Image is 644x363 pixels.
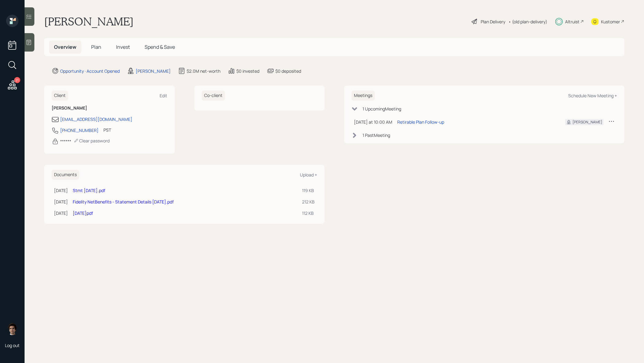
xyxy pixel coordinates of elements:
a: Fidelity NetBenefits - Statement Details [DATE].pdf [73,199,174,205]
div: Clear password [74,138,110,144]
div: [DATE] [54,199,68,205]
div: Plan Delivery [481,18,505,25]
div: 21 [14,77,20,83]
span: Plan [91,44,101,50]
a: [DATE]pdf [73,210,93,216]
span: Spend & Save [145,44,175,50]
div: Kustomer [601,18,620,25]
div: [EMAIL_ADDRESS][DOMAIN_NAME] [60,116,132,122]
div: PST [103,127,111,133]
a: Stmt [DATE].pdf [73,187,105,193]
h6: Meetings [351,91,375,101]
div: 212 KB [302,199,315,205]
div: 1 Upcoming Meeting [363,106,401,112]
img: harrison-schaefer-headshot-2.png [6,323,18,335]
div: Edit [160,93,167,98]
div: Opportunity · Account Opened [60,68,120,74]
div: Retirable Plan Follow-up [397,119,444,125]
div: 119 KB [302,187,315,194]
div: [DATE] [54,187,68,194]
div: [PERSON_NAME] [572,119,602,125]
div: $2.0M net-worth [187,68,220,74]
h6: [PERSON_NAME] [52,106,167,111]
div: Upload + [300,172,317,178]
div: [DATE] [54,210,68,216]
h6: Documents [52,170,79,180]
div: [PERSON_NAME] [136,68,171,74]
h6: Co-client [202,91,225,101]
div: $0 deposited [275,68,301,74]
span: Invest [116,44,130,50]
span: Overview [54,44,76,50]
div: Altruist [565,18,580,25]
div: [PHONE_NUMBER] [60,127,99,133]
div: Schedule New Meeting + [568,93,617,98]
div: 112 KB [302,210,315,216]
div: $0 invested [236,68,259,74]
div: 1 Past Meeting [363,132,390,138]
h1: [PERSON_NAME] [44,15,134,28]
div: [DATE] at 10:00 AM [354,119,392,125]
div: Log out [5,342,20,348]
h6: Client [52,91,68,101]
div: • (old plan-delivery) [508,18,547,25]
